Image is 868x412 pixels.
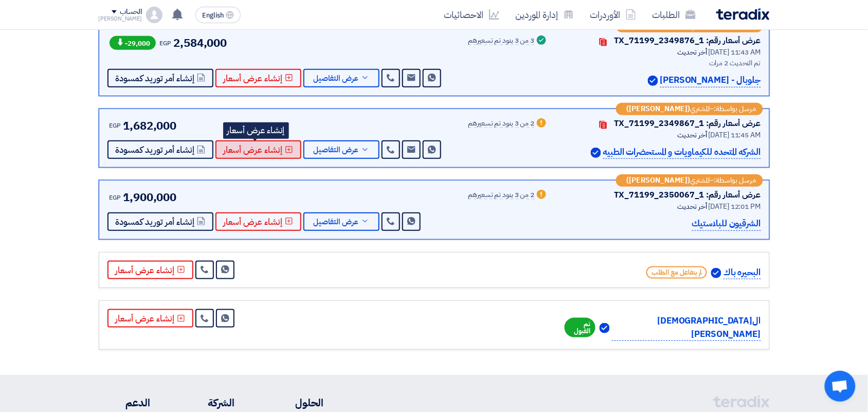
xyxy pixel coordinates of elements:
[646,266,707,279] span: لم يتفاعل مع الطلب
[120,8,142,16] div: الحساب
[224,75,283,82] span: إنشاء عرض أسعار
[107,69,213,87] button: إنشاء أمر توريد كمسودة
[565,318,596,337] span: تم القبول
[173,34,227,51] span: 2,584,000
[612,314,761,341] p: ال[DEMOGRAPHIC_DATA] [PERSON_NAME]
[692,217,761,231] p: الشرقيون للبلاستيك
[181,396,234,411] li: الشركة
[314,146,359,154] span: عرض التفاصيل
[709,130,761,140] span: [DATE] 11:45 AM
[614,117,761,130] div: عرض أسعار رقم: TX_71199_2349867_1
[468,37,535,45] div: 3 من 3 بنود تم تسعيرهم
[627,23,691,30] b: ([PERSON_NAME])
[99,396,151,411] li: الدعم
[303,69,379,87] button: عرض التفاصيل
[582,3,644,27] a: الأوردرات
[146,7,162,23] img: profile_test.png
[215,212,301,231] button: إنشاء عرض أسعار
[314,75,359,82] span: عرض التفاصيل
[215,140,301,159] button: إنشاء عرض أسعار
[116,146,195,154] span: إنشاء أمر توريد كمسودة
[303,140,379,159] button: عرض التفاصيل
[224,146,283,154] span: إنشاء عرض أسعار
[107,309,193,328] button: إنشاء عرض أسعار
[265,396,323,411] li: الحلول
[107,212,213,231] button: إنشاء أمر توريد كمسودة
[110,121,121,130] span: EGP
[160,39,172,48] span: EGP
[107,140,213,159] button: إنشاء أمر توريد كمسودة
[116,75,195,82] span: إنشاء أمر توريد كمسودة
[314,218,359,226] span: عرض التفاصيل
[825,371,856,402] a: Open chat
[107,261,193,279] button: إنشاء عرض أسعار
[116,218,195,226] span: إنشاء أمر توريد كمسودة
[709,201,761,212] span: [DATE] 12:01 PM
[724,266,761,280] p: البحيره باك
[123,189,176,206] span: 1,900,000
[691,177,710,184] span: المشتري
[560,58,761,68] div: تم التحديث 2 مرات
[110,36,156,50] span: -29,000
[678,201,707,212] span: أخر تحديث
[627,105,691,113] b: ([PERSON_NAME])
[603,146,761,159] p: الشركه المتحده للكيماويات و المستحضرات الطبيه
[714,105,756,113] span: مرسل بواسطة:
[303,212,379,231] button: عرض التفاصيل
[627,177,691,184] b: ([PERSON_NAME])
[600,323,610,333] img: Verified Account
[468,191,535,200] div: 2 من 3 بنود تم تسعيرهم
[691,105,710,113] span: المشتري
[648,76,658,86] img: Verified Account
[110,193,121,202] span: EGP
[614,189,761,201] div: عرض أسعار رقم: TX_71199_2350067_1
[99,16,142,22] div: [PERSON_NAME]
[508,3,582,27] a: إدارة الموردين
[714,177,756,184] span: مرسل بواسطة:
[436,3,508,27] a: الاحصائيات
[195,7,241,23] button: English
[616,103,763,115] div: –
[468,120,535,128] div: 2 من 3 بنود تم تسعيرهم
[591,148,601,158] img: Verified Account
[709,47,761,58] span: [DATE] 11:43 AM
[714,23,756,30] span: مرسل بواسطة:
[678,130,707,140] span: أخر تحديث
[614,34,761,47] div: عرض أسعار رقم: TX_71199_2349876_1
[616,174,763,187] div: –
[224,218,283,226] span: إنشاء عرض أسعار
[660,74,761,87] p: جلوبال - [PERSON_NAME]
[202,12,224,19] span: English
[678,47,707,58] span: أخر تحديث
[711,268,721,278] img: Verified Account
[123,117,176,134] span: 1,682,000
[223,122,289,139] div: إنشاء عرض أسعار
[691,23,710,30] span: المشتري
[644,3,704,27] a: الطلبات
[215,69,301,87] button: إنشاء عرض أسعار
[716,8,770,20] img: Teradix logo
